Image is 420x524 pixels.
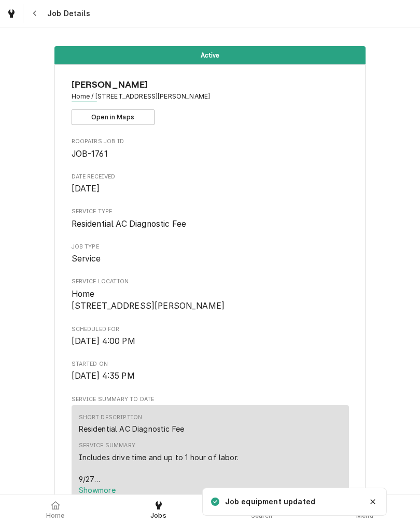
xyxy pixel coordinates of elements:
span: Name [72,78,349,92]
button: Showmore [79,485,342,495]
span: Started On [72,370,349,382]
span: Started On [72,360,349,368]
span: Roopairs Job ID [72,137,349,146]
span: Scheduled For [72,335,349,348]
span: [DATE] 4:00 PM [72,336,135,346]
span: Date Received [72,183,349,195]
div: Date Received [72,173,349,195]
div: Service Summary [72,405,349,508]
span: Menu [356,512,373,520]
span: [DATE] 4:35 PM [72,371,135,381]
div: Scheduled For [72,325,349,348]
span: Active [201,52,220,59]
div: Status [54,46,366,64]
span: Home [STREET_ADDRESS][PERSON_NAME] [72,289,225,311]
div: Job equipment updated [225,497,317,507]
span: Search [251,512,273,520]
div: Roopairs Job ID [72,137,349,160]
span: Home [46,512,65,520]
span: Job Type [72,243,349,251]
button: Open in Maps [72,109,155,125]
div: Job Type [72,243,349,265]
span: Residential AC Diagnostic Fee [72,219,187,229]
span: Service Location [72,288,349,312]
span: Address [72,92,349,101]
a: Home [4,497,106,522]
div: Residential AC Diagnostic Fee [79,423,185,434]
span: Service Type [72,208,349,216]
span: Service Summary To Date [72,395,349,404]
span: Show more [79,486,118,494]
span: Service [72,254,101,264]
div: Service Type [72,208,349,230]
span: Job Type [72,253,349,265]
div: Service Location [72,278,349,312]
div: Includes drive time and up to 1 hour of labor. 9/27 Topped off system. Will return to leak check ... [79,452,342,485]
button: Navigate back [25,4,44,23]
span: Job Details [44,8,90,19]
div: Started On [72,360,349,382]
div: Service Summary To Date [72,395,349,508]
a: Jobs [107,497,209,522]
span: Jobs [150,512,166,520]
span: Scheduled For [72,325,349,334]
div: Service Summary [79,442,135,450]
div: Client Information [72,78,349,125]
span: Service Location [72,278,349,286]
div: Short Description [79,413,143,422]
span: [DATE] [72,184,100,194]
span: Date Received [72,173,349,181]
a: Go to Jobs [2,4,21,23]
span: Service Type [72,218,349,230]
span: Roopairs Job ID [72,148,349,160]
span: JOB-1761 [72,149,108,159]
